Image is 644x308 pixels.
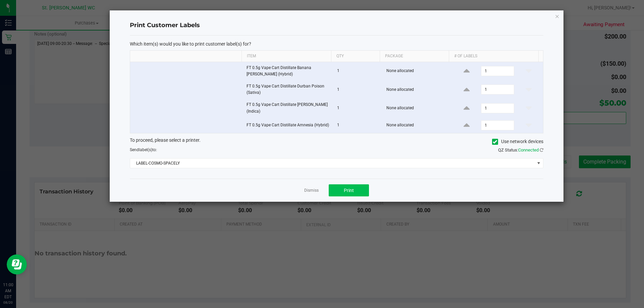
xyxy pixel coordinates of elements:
span: label(s) [139,147,152,152]
td: 1 [333,99,382,117]
h4: Print Customer Labels [130,21,543,30]
label: Use network devices [492,138,543,145]
span: LABEL-COSMO-SPACELY [130,159,535,168]
td: FT 0.5g Vape Cart Distillate Amnesia (Hybrid) [243,118,333,133]
td: FT 0.5g Vape Cart Distillate [PERSON_NAME] (Indica) [243,99,333,117]
div: To proceed, please select a printer. [125,137,548,147]
td: None allocated [382,99,452,117]
th: Qty [331,51,380,62]
span: Connected [518,147,539,152]
span: Print [344,188,354,193]
th: # of labels [449,51,538,62]
span: Send to: [130,147,157,152]
th: Package [380,51,449,62]
td: FT 0.5g Vape Cart Distillate Durban Poison (Sativa) [243,80,333,99]
td: None allocated [382,80,452,99]
td: 1 [333,80,382,99]
td: None allocated [382,118,452,133]
p: Which item(s) would you like to print customer label(s) for? [130,41,543,47]
td: 1 [333,62,382,80]
td: 1 [333,118,382,133]
th: Item [241,51,331,62]
td: FT 0.5g Vape Cart Distillate Banana [PERSON_NAME] (Hybrid) [243,62,333,80]
span: QZ Status: [498,147,543,152]
a: Dismiss [304,188,319,193]
button: Print [329,184,369,196]
iframe: Resource center [7,254,27,274]
td: None allocated [382,62,452,80]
